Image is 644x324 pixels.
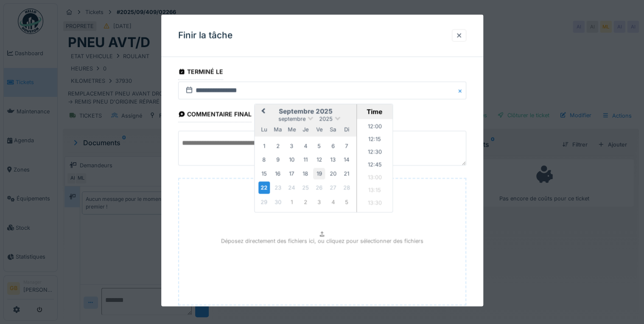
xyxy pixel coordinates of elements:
div: Not available dimanche 5 octobre 2025 [341,196,353,208]
span: 2025 [319,116,333,122]
div: Choose lundi 15 septembre 2025 [258,168,270,179]
li: 12:00 [357,121,393,134]
li: 13:30 [357,198,393,211]
div: Not available mardi 23 septembre 2025 [272,182,283,194]
p: Déposez directement des fichiers ici, ou cliquez pour sélectionner des fichiers [221,237,423,245]
div: Choose mercredi 10 septembre 2025 [286,154,297,166]
div: Choose lundi 1 septembre 2025 [258,140,270,152]
div: vendredi [314,124,325,135]
div: lundi [258,124,270,135]
div: Not available jeudi 25 septembre 2025 [300,182,311,194]
div: Terminé le [178,65,224,80]
div: dimanche [341,124,353,135]
div: Choose samedi 6 septembre 2025 [327,140,339,152]
div: Not available dimanche 28 septembre 2025 [341,182,353,194]
div: Choose mardi 16 septembre 2025 [272,168,283,179]
div: Choose lundi 22 septembre 2025 [258,182,270,194]
div: Choose vendredi 5 septembre 2025 [314,140,325,152]
div: Month septembre, 2025 [257,139,353,209]
div: Choose jeudi 4 septembre 2025 [300,140,311,152]
div: Choose lundi 8 septembre 2025 [258,154,270,166]
h2: septembre 2025 [255,108,356,116]
div: Choose mercredi 3 septembre 2025 [286,140,297,152]
div: Commentaire final [178,108,252,122]
div: Choose mercredi 17 septembre 2025 [286,168,297,179]
li: 13:45 [357,211,393,223]
div: Choose samedi 13 septembre 2025 [327,154,339,166]
div: Not available lundi 29 septembre 2025 [258,196,270,208]
div: mardi [272,124,283,135]
li: 12:15 [357,134,393,147]
li: 12:30 [357,147,393,160]
div: Choose samedi 20 septembre 2025 [327,168,339,179]
div: Not available mercredi 24 septembre 2025 [286,182,297,194]
div: Time [359,108,390,116]
div: Not available mercredi 1 octobre 2025 [286,196,297,208]
ul: Time [357,119,393,212]
li: 13:00 [357,172,393,185]
li: 13:15 [357,185,393,198]
div: Not available jeudi 2 octobre 2025 [300,196,311,208]
button: Close [457,82,466,99]
li: 12:45 [357,160,393,172]
div: samedi [327,124,339,135]
div: Choose vendredi 19 septembre 2025 [314,168,325,179]
div: Not available samedi 4 octobre 2025 [327,196,339,208]
span: septembre [278,116,305,122]
div: Not available vendredi 3 octobre 2025 [314,196,325,208]
div: jeudi [300,124,311,135]
div: mercredi [286,124,297,135]
div: Choose jeudi 18 septembre 2025 [300,168,311,179]
div: Choose dimanche 7 septembre 2025 [341,140,353,152]
button: Previous Month [255,105,269,119]
div: Choose mardi 2 septembre 2025 [272,140,283,152]
div: Choose mardi 9 septembre 2025 [272,154,283,166]
div: Choose vendredi 12 septembre 2025 [314,154,325,166]
div: Choose dimanche 21 septembre 2025 [341,168,353,179]
h3: Finir la tâche [178,30,232,41]
div: Not available samedi 27 septembre 2025 [327,182,339,194]
div: Not available vendredi 26 septembre 2025 [314,182,325,194]
div: Not available mardi 30 septembre 2025 [272,196,283,208]
div: Choose dimanche 14 septembre 2025 [341,154,353,166]
div: Choose jeudi 11 septembre 2025 [300,154,311,166]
